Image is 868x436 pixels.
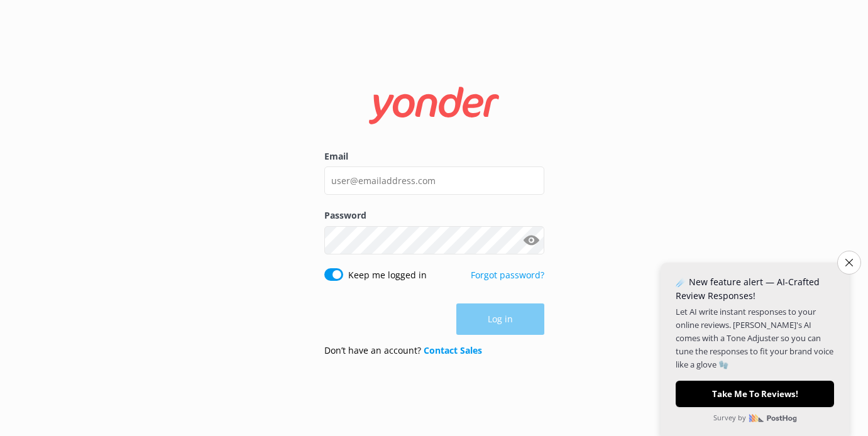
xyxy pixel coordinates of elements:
[424,344,482,356] a: Contact Sales
[324,150,544,163] label: Email
[348,268,427,282] label: Keep me logged in
[519,227,544,253] button: Show password
[324,209,544,222] label: Password
[471,269,544,281] a: Forgot password?
[324,166,544,195] input: user@emailaddress.com
[324,344,482,357] p: Don’t have an account?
